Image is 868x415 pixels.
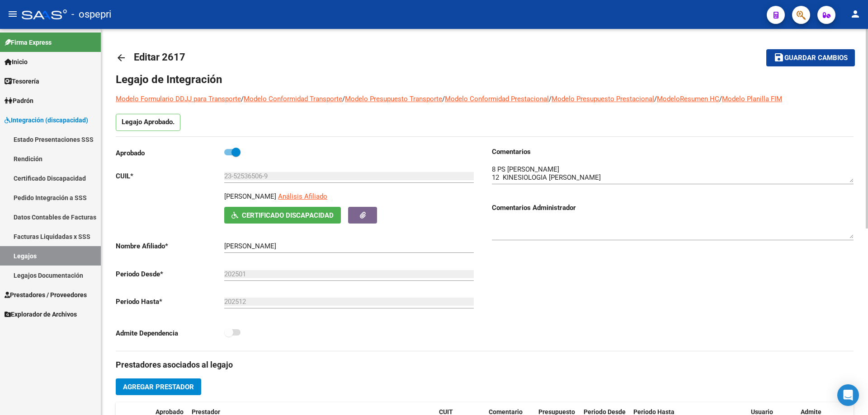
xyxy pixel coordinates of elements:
a: Modelo Presupuesto Transporte [345,95,442,103]
span: Certificado Discapacidad [242,211,334,219]
button: Certificado Discapacidad [224,207,341,224]
button: Guardar cambios [766,49,855,66]
p: CUIL [116,171,224,181]
a: Modelo Conformidad Transporte [244,95,342,103]
span: Inicio [5,57,28,67]
a: ModeloResumen HC [657,95,719,103]
a: Modelo Formulario DDJJ para Transporte [116,95,241,103]
span: Editar 2617 [134,51,185,63]
span: Prestadores / Proveedores [5,290,87,300]
mat-icon: person [850,9,861,19]
span: Tesorería [5,76,39,86]
span: Integración (discapacidad) [5,115,88,125]
p: Nombre Afiliado [116,241,224,251]
span: Firma Express [5,37,52,47]
div: Open Intercom Messenger [837,384,859,406]
span: Agregar Prestador [123,383,194,391]
a: Modelo Conformidad Prestacional [445,95,549,103]
p: Periodo Hasta [116,297,224,307]
button: Agregar Prestador [116,378,201,395]
h3: Comentarios Administrador [492,203,854,213]
p: Legajo Aprobado. [116,114,180,131]
a: Modelo Presupuesto Prestacional [552,95,654,103]
h3: Comentarios [492,147,854,157]
p: Periodo Desde [116,269,224,279]
p: [PERSON_NAME] [224,191,276,201]
span: Explorador de Archivos [5,309,77,319]
p: Admite Dependencia [116,328,224,338]
span: Padrón [5,96,33,106]
p: Aprobado [116,148,224,158]
span: Análisis Afiliado [278,192,327,201]
span: - ospepri [71,5,111,24]
a: Modelo Planilla FIM [722,95,782,103]
h1: Legajo de Integración [116,72,854,87]
mat-icon: arrow_back [116,52,127,63]
mat-icon: menu [7,9,18,19]
h3: Prestadores asociados al legajo [116,359,854,371]
mat-icon: save [774,52,784,63]
span: Guardar cambios [784,54,848,62]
